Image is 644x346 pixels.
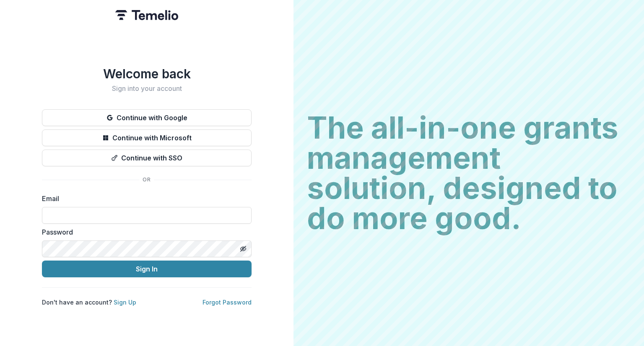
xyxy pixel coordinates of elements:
a: Sign Up [114,299,136,306]
p: Don't have an account? [42,298,136,307]
label: Email [42,194,247,204]
button: Continue with SSO [42,150,252,166]
button: Sign In [42,261,252,277]
button: Continue with Google [42,109,252,126]
label: Password [42,227,247,237]
img: Temelio [115,10,178,20]
button: Continue with Microsoft [42,129,252,146]
a: Forgot Password [203,299,252,306]
h1: Welcome back [42,66,252,81]
h2: Sign into your account [42,85,252,93]
button: Toggle password visibility [236,242,250,256]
